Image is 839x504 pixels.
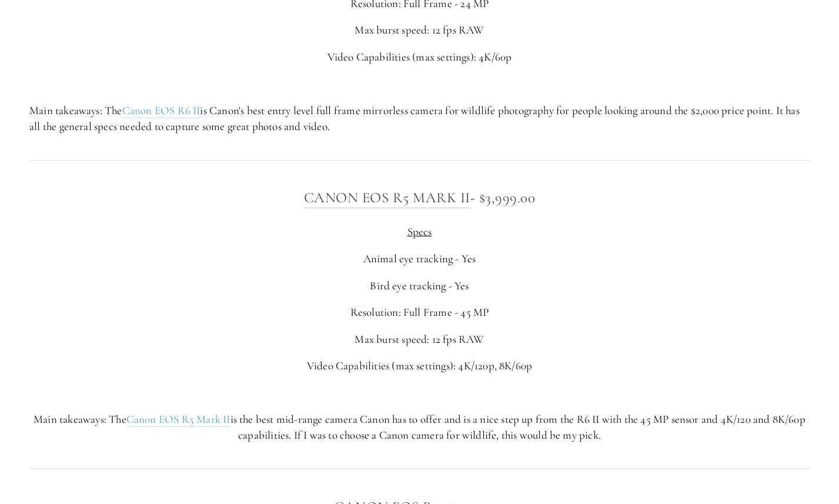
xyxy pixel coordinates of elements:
[29,305,810,321] p: Resolution: Full Frame - 45 MP
[29,22,810,38] p: Max burst speed: 12 fps RAW
[29,358,810,374] p: Video Capabilities (max settings): 4K/120p, 8K/60p
[29,186,810,209] h3: - $3,999.00
[29,49,810,65] p: Video Capabilities (max settings): 4K/60p
[29,251,810,267] p: Animal eye tracking - Yes
[126,412,230,427] a: Canon EOS R5 Mark II
[29,332,810,348] p: Max burst speed: 12 fps RAW
[407,225,432,238] span: Specs
[122,104,200,118] a: Canon EOS R6 II
[29,412,810,443] p: Main takeaways: The is the best mid-range camera Canon has to offer and is a nice step up from th...
[29,103,810,134] p: Main takeaways: The is Canon's best entry level full frame mirrorless camera for wildlife photogr...
[304,189,470,208] a: Canon EOS R5 MArk ii
[29,278,810,294] p: Bird eye tracking - Yes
